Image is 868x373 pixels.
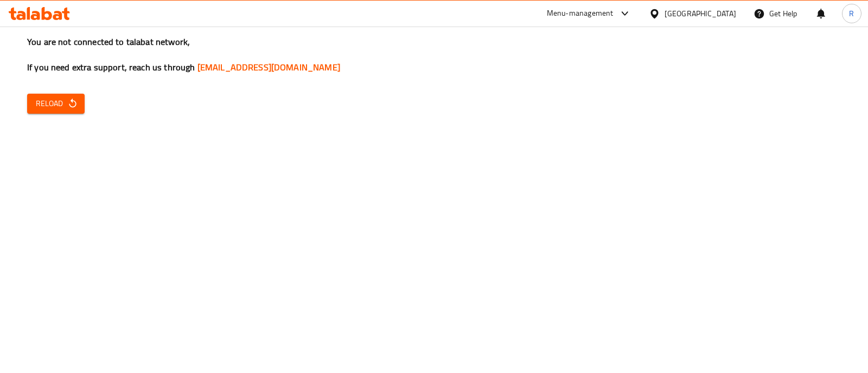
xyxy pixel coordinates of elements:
[849,8,854,19] span: R
[36,97,76,110] span: Reload
[547,7,614,20] div: Menu-management
[27,94,85,114] button: Reload
[197,59,340,75] a: [EMAIL_ADDRESS][DOMAIN_NAME]
[27,36,841,74] h3: You are not connected to talabat network, If you need extra support, reach us through
[665,8,736,19] div: [GEOGRAPHIC_DATA]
